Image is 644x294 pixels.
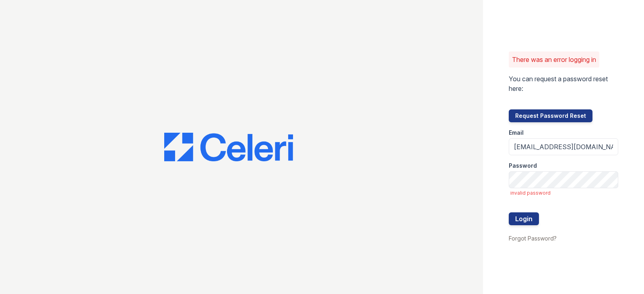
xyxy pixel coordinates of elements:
span: invalid password [510,190,618,196]
p: You can request a password reset here: [509,74,618,93]
img: CE_Logo_Blue-a8612792a0a2168367f1c8372b55b34899dd931a85d93a1a3d3e32e68fde9ad4.png [164,133,293,162]
a: Forgot Password? [509,235,557,242]
label: Password [509,162,537,170]
p: There was an error logging in [512,55,596,64]
button: Request Password Reset [509,109,592,122]
button: Login [509,212,539,225]
label: Email [509,129,524,137]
